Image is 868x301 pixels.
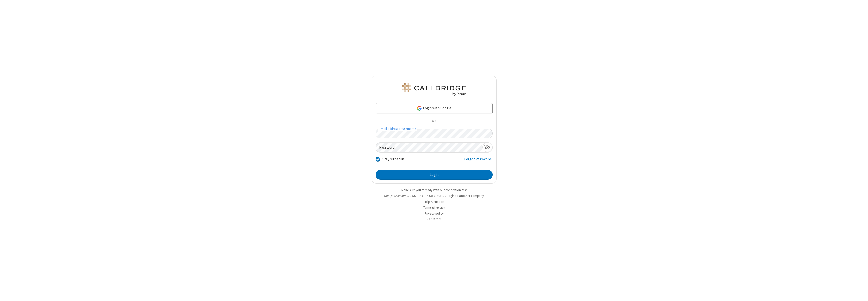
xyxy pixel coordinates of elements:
a: Login with Google [376,103,493,113]
a: Terms of service [423,205,445,210]
input: Email address or username [376,129,493,138]
li: Not QA Selenium DO NOT DELETE OR CHANGE? [372,193,497,198]
a: Forgot Password? [464,156,493,166]
input: Password [376,143,482,152]
img: google-icon.png [417,106,422,111]
div: Show password [482,143,492,152]
button: Login to another company [447,193,484,198]
label: Stay signed in [382,156,404,162]
button: Login [376,170,493,180]
a: Privacy policy [425,211,444,216]
a: Help & support [424,200,444,204]
span: OR [430,118,438,125]
a: Make sure you're ready with our connection test [401,188,467,192]
img: QA Selenium DO NOT DELETE OR CHANGE [401,83,467,96]
li: v2.6.352.13 [372,217,497,222]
